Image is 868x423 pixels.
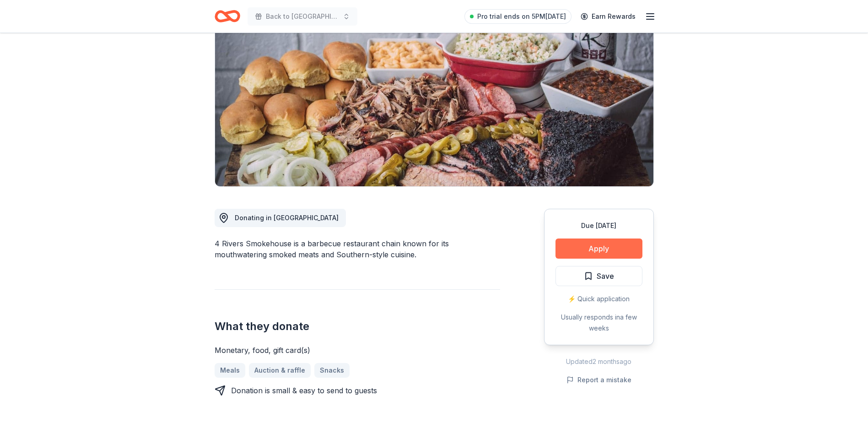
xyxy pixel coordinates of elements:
[231,385,377,396] div: Donation is small & easy to send to guests
[314,363,350,378] a: Snacks
[555,266,642,286] button: Save
[215,5,240,27] a: Home
[566,374,631,385] button: Report a mistake
[266,11,339,22] span: Back to [GEOGRAPHIC_DATA]
[215,11,653,186] img: Image for 4 Rivers Smokehouse
[248,7,357,26] button: Back to [GEOGRAPHIC_DATA]
[597,270,614,282] span: Save
[235,214,339,222] span: Donating in [GEOGRAPHIC_DATA]
[215,238,500,260] div: 4 Rivers Smokehouse is a barbecue restaurant chain known for its mouthwatering smoked meats and S...
[555,312,642,334] div: Usually responds in a few weeks
[575,8,641,25] a: Earn Rewards
[477,11,566,22] span: Pro trial ends on 5PM[DATE]
[215,363,245,378] a: Meals
[544,356,654,367] div: Updated 2 months ago
[215,319,500,334] h2: What they donate
[555,239,642,259] button: Apply
[555,293,642,304] div: ⚡️ Quick application
[215,345,500,356] div: Monetary, food, gift card(s)
[464,9,571,24] a: Pro trial ends on 5PM[DATE]
[555,220,642,231] div: Due [DATE]
[249,363,311,378] a: Auction & raffle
